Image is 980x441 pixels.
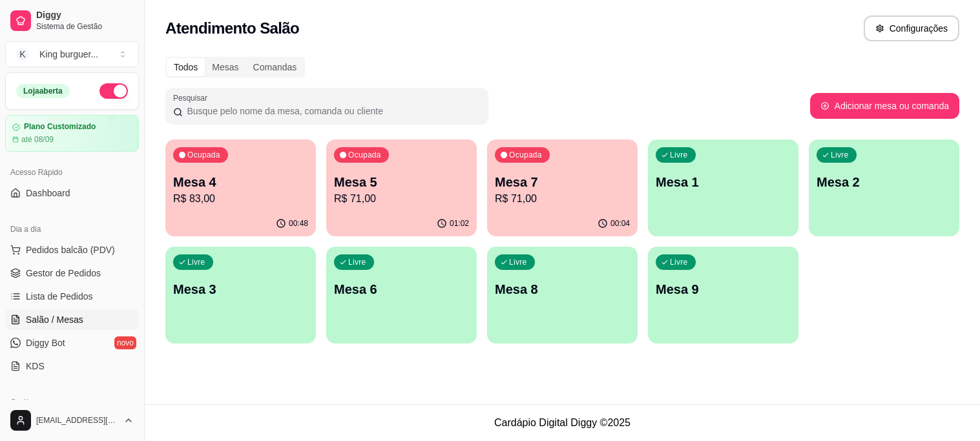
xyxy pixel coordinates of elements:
span: K [16,48,29,61]
div: Comandas [246,58,304,76]
p: 00:04 [610,218,630,229]
button: [EMAIL_ADDRESS][DOMAIN_NAME] [5,405,139,436]
a: KDS [5,356,139,376]
button: Configurações [864,15,959,41]
div: Dia a dia [5,219,139,240]
article: até 08/09 [21,134,54,145]
button: OcupadaMesa 4R$ 83,0000:48 [165,139,316,236]
div: Catálogo [5,392,139,413]
label: Pesquisar [173,92,212,103]
button: OcupadaMesa 5R$ 71,0001:02 [326,139,477,236]
span: KDS [26,360,45,373]
button: LivreMesa 3 [165,247,316,344]
p: Mesa 7 [495,173,630,191]
div: Acesso Rápido [5,162,139,183]
span: Pedidos balcão (PDV) [26,243,115,256]
p: R$ 71,00 [334,191,469,207]
p: Mesa 6 [334,280,469,298]
footer: Cardápio Digital Diggy © 2025 [145,404,980,441]
a: Dashboard [5,183,139,203]
p: Livre [509,257,527,267]
button: LivreMesa 8 [487,247,638,344]
input: Pesquisar [183,105,481,118]
p: Livre [670,257,688,267]
p: Ocupada [509,150,542,160]
p: Ocupada [187,150,220,160]
a: Lista de Pedidos [5,286,139,307]
span: [EMAIL_ADDRESS][DOMAIN_NAME] [36,415,118,426]
p: 00:48 [289,218,308,229]
span: Salão / Mesas [26,313,83,326]
button: Pedidos balcão (PDV) [5,240,139,260]
p: Mesa 1 [656,173,791,191]
button: LivreMesa 2 [809,139,959,236]
a: Diggy Botnovo [5,333,139,353]
a: Gestor de Pedidos [5,263,139,283]
div: Todos [167,58,205,76]
div: Loja aberta [16,84,70,98]
span: Gestor de Pedidos [26,267,101,280]
p: Mesa 2 [817,173,952,191]
p: Mesa 9 [656,280,791,298]
p: Livre [348,257,366,267]
button: Adicionar mesa ou comanda [810,93,959,119]
button: LivreMesa 6 [326,247,477,344]
p: R$ 71,00 [495,191,630,207]
div: Mesas [205,58,245,76]
article: Plano Customizado [24,122,96,132]
p: Mesa 4 [173,173,308,191]
span: Diggy Bot [26,336,65,349]
span: Lista de Pedidos [26,290,93,303]
div: King burguer ... [39,48,98,61]
button: Alterar Status [99,83,128,99]
button: Select a team [5,41,139,67]
span: Diggy [36,10,134,21]
p: Mesa 8 [495,280,630,298]
a: Salão / Mesas [5,309,139,330]
p: R$ 83,00 [173,191,308,207]
p: 01:02 [450,218,469,229]
p: Livre [831,150,849,160]
h2: Atendimento Salão [165,18,299,39]
p: Livre [670,150,688,160]
span: Dashboard [26,187,70,200]
p: Ocupada [348,150,381,160]
a: DiggySistema de Gestão [5,5,139,36]
a: Plano Customizadoaté 08/09 [5,115,139,152]
button: LivreMesa 9 [648,247,798,344]
p: Mesa 3 [173,280,308,298]
button: OcupadaMesa 7R$ 71,0000:04 [487,139,638,236]
p: Mesa 5 [334,173,469,191]
p: Livre [187,257,205,267]
span: Sistema de Gestão [36,21,134,32]
button: LivreMesa 1 [648,139,798,236]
